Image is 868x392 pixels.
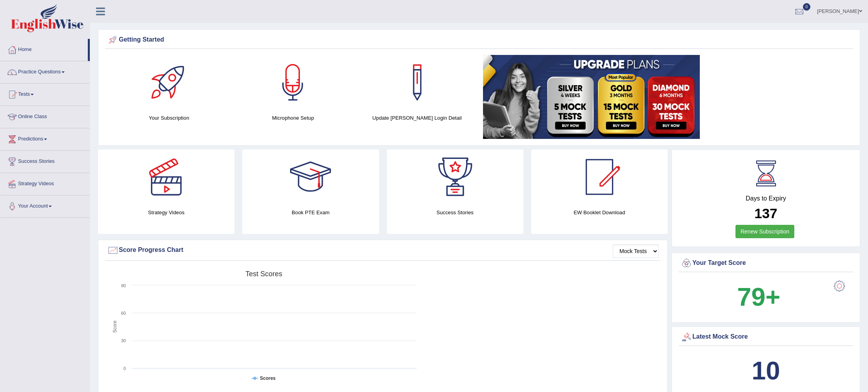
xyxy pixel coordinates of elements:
text: 30 [121,338,126,343]
h4: Your Subscription [111,114,227,122]
h4: Days to Expiry [681,195,851,202]
div: Latest Mock Score [681,331,851,343]
a: Renew Subscription [735,225,795,238]
a: Practice Questions [0,61,90,81]
text: 0 [123,366,126,371]
b: 79+ [737,283,780,311]
h4: Microphone Setup [235,114,351,122]
b: 137 [754,206,777,221]
h4: Strategy Videos [98,208,234,217]
h4: EW Booklet Download [531,208,668,217]
span: 0 [803,3,811,11]
h4: Book PTE Exam [242,208,379,217]
a: Success Stories [0,151,90,170]
a: Online Class [0,106,90,126]
a: Home [0,39,88,58]
b: 10 [752,356,780,385]
h4: Update [PERSON_NAME] Login Detail [359,114,475,122]
a: Strategy Videos [0,173,90,193]
tspan: Test scores [245,270,282,278]
tspan: Scores [260,376,276,381]
text: 60 [121,311,126,315]
text: 90 [121,283,126,288]
div: Score Progress Chart [107,244,659,256]
a: Tests [0,84,90,103]
h4: Success Stories [387,208,523,217]
img: small5.jpg [483,55,700,139]
div: Getting Started [107,34,851,46]
div: Your Target Score [681,257,851,269]
a: Your Account [0,195,90,215]
a: Predictions [0,128,90,148]
tspan: Score [112,321,118,333]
